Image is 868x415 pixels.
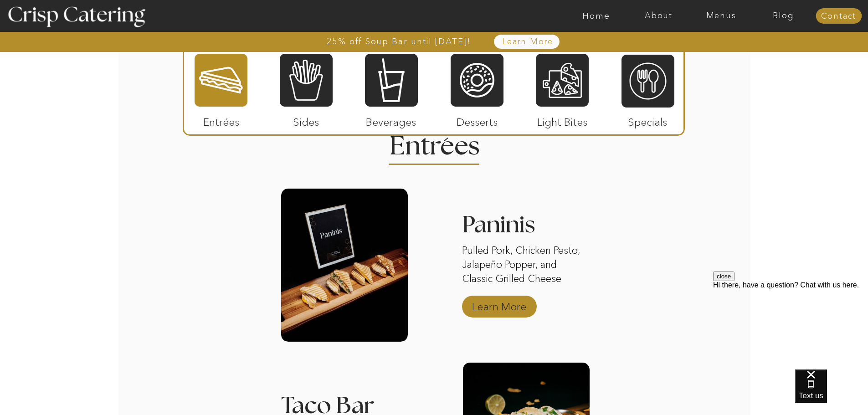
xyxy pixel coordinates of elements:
p: Pulled Pork, Chicken Pesto, Jalapeño Popper, and Classic Grilled Cheese [462,244,589,287]
h3: Paninis [462,213,589,242]
p: Sides [276,107,336,133]
a: Home [565,11,627,20]
h3: Taco Bar [281,394,408,405]
a: 25% off Soup Bar until [DATE]! [294,37,504,46]
a: Blog [752,11,815,20]
a: Learn More [481,37,575,46]
a: Contact [816,12,862,21]
a: About [627,11,690,20]
p: Light Bites [532,107,593,133]
p: Beverages [361,107,421,133]
h2: Entrees [390,133,479,151]
iframe: podium webchat widget bubble [795,369,868,415]
a: Menus [690,11,752,20]
a: Learn More [469,291,529,318]
p: Entrées [191,107,252,133]
iframe: podium webchat widget prompt [713,272,868,381]
p: Specials [617,107,678,133]
p: Desserts [447,107,508,133]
